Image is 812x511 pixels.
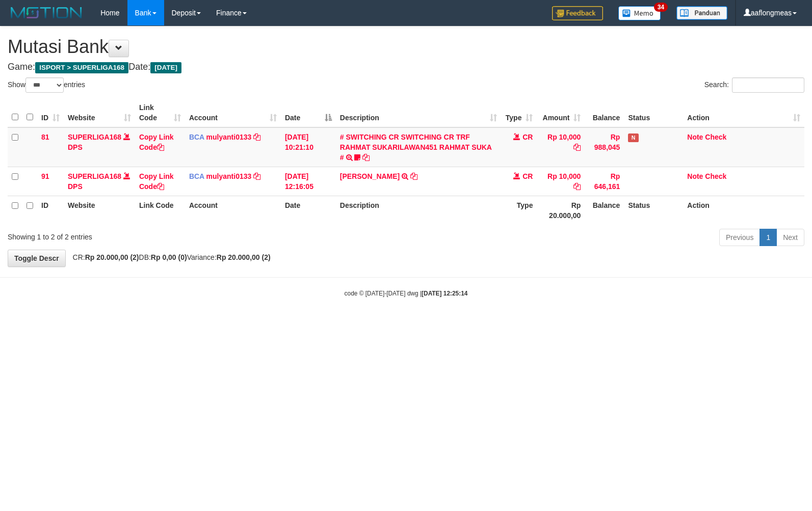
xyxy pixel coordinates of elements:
th: Website: activate to sort column ascending [64,98,135,127]
th: Balance [585,196,624,225]
small: code © [DATE]-[DATE] dwg | [345,290,468,297]
th: Date: activate to sort column descending [281,98,336,127]
span: 34 [654,3,668,12]
strong: Rp 20.000,00 (2) [217,253,271,261]
label: Show entries [8,77,85,93]
th: Status [624,98,683,127]
a: 1 [759,229,777,246]
a: Toggle Descr [8,250,66,267]
a: mulyanti0133 [206,133,252,141]
img: panduan.png [676,6,727,20]
a: Previous [719,229,760,246]
a: Copy Rp 10,000 to clipboard [573,182,581,191]
input: Search: [732,77,804,93]
span: CR [522,172,533,180]
th: Description: activate to sort column ascending [336,98,502,127]
td: DPS [64,127,135,167]
a: [PERSON_NAME] [340,172,400,180]
th: Type [501,196,537,225]
span: CR: DB: Variance: [68,253,271,261]
td: [DATE] 12:16:05 [281,167,336,196]
span: BCA [189,133,204,141]
td: Rp 10,000 [537,127,585,167]
span: 81 [41,133,49,141]
td: [DATE] 10:21:10 [281,127,336,167]
th: Type: activate to sort column ascending [501,98,537,127]
th: Balance [585,98,624,127]
a: SUPERLIGA168 [68,172,121,180]
span: ISPORT > SUPERLIGA168 [35,62,128,73]
span: CR [522,133,533,141]
td: Rp 646,161 [585,167,624,196]
h4: Game: Date: [8,62,804,72]
a: Copy RIYO RAHMAN to clipboard [410,172,417,180]
th: Action: activate to sort column ascending [683,98,804,127]
th: Account: activate to sort column ascending [185,98,281,127]
a: Copy Link Code [139,172,174,191]
div: Showing 1 to 2 of 2 entries [8,228,331,242]
img: Button%20Memo.svg [618,6,661,20]
th: Account [185,196,281,225]
a: Copy # SWITCHING CR SWITCHING CR TRF RAHMAT SUKARILAWAN451 RAHMAT SUKA # to clipboard [362,153,370,162]
th: ID [37,196,64,225]
strong: Rp 20.000,00 (2) [85,253,139,261]
th: Description [336,196,502,225]
select: Showentries [25,77,64,93]
a: Copy mulyanti0133 to clipboard [253,133,260,141]
th: Link Code [135,196,185,225]
td: Rp 10,000 [537,167,585,196]
a: mulyanti0133 [206,172,252,180]
a: Check [705,133,726,141]
td: Rp 988,045 [585,127,624,167]
span: BCA [189,172,204,180]
img: Feedback.jpg [552,6,603,20]
label: Search: [704,77,804,93]
th: Amount: activate to sort column ascending [537,98,585,127]
a: Note [687,133,703,141]
th: ID: activate to sort column ascending [37,98,64,127]
span: Has Note [628,133,638,142]
a: # SWITCHING CR SWITCHING CR TRF RAHMAT SUKARILAWAN451 RAHMAT SUKA # [340,133,492,162]
th: Link Code: activate to sort column ascending [135,98,185,127]
th: Website [64,196,135,225]
a: Check [705,172,726,180]
strong: Rp 0,00 (0) [151,253,187,261]
th: Action [683,196,804,225]
td: DPS [64,167,135,196]
h1: Mutasi Bank [8,37,804,57]
strong: [DATE] 12:25:14 [422,290,467,297]
th: Status [624,196,683,225]
span: [DATE] [150,62,181,73]
a: Copy mulyanti0133 to clipboard [253,172,260,180]
a: Copy Link Code [139,133,174,151]
a: Next [776,229,804,246]
th: Date [281,196,336,225]
span: 91 [41,172,49,180]
th: Rp 20.000,00 [537,196,585,225]
img: MOTION_logo.png [8,5,85,20]
a: Note [687,172,703,180]
a: Copy Rp 10,000 to clipboard [573,143,581,151]
a: SUPERLIGA168 [68,133,121,141]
